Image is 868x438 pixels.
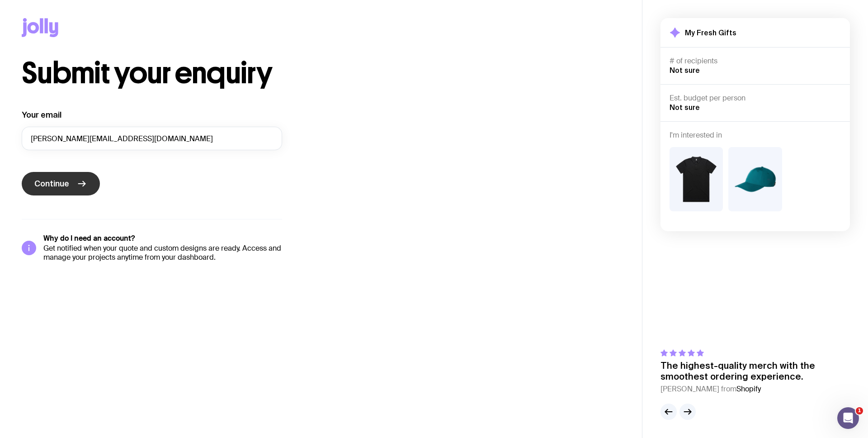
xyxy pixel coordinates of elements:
p: Get notified when your quote and custom designs are ready. Access and manage your projects anytim... [43,244,282,262]
span: Not sure [670,66,700,74]
span: Shopify [736,384,761,394]
h4: # of recipients [670,57,841,66]
cite: [PERSON_NAME] from [660,384,850,395]
span: Continue [34,178,69,189]
button: Continue [22,172,100,195]
input: you@email.com [22,127,282,150]
p: The highest-quality merch with the smoothest ordering experience. [660,360,850,382]
h4: I'm interested in [670,131,841,140]
label: Your email [22,109,61,120]
h2: My Fresh Gifts [685,28,736,37]
iframe: Intercom live chat [837,407,859,429]
span: Not sure [670,103,700,111]
h1: Submit your enquiry [22,59,325,88]
span: 1 [856,407,863,414]
h4: Est. budget per person [670,94,841,103]
h5: Why do I need an account? [43,234,282,243]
